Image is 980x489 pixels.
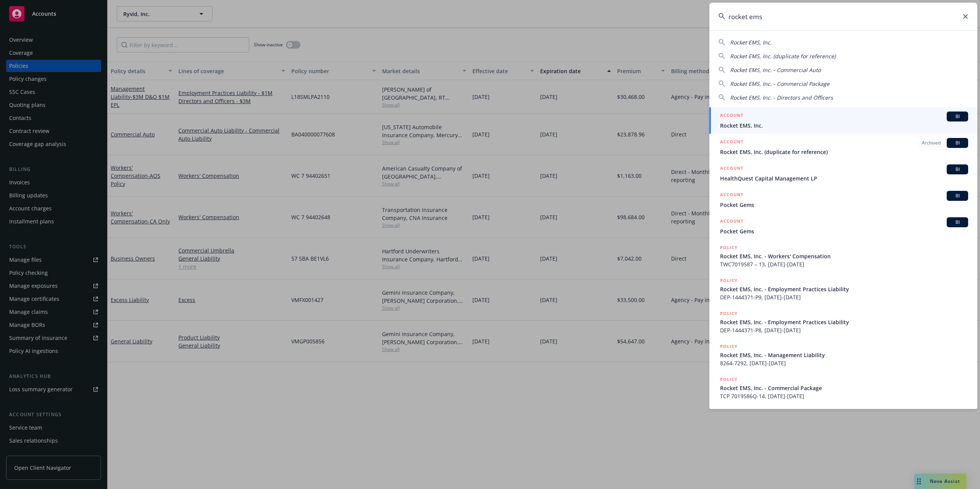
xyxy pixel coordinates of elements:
[720,351,968,359] span: Rocket EMS, Inc. - Management Liability
[730,94,833,101] span: Rocket EMS, Inc. - Directors and Officers
[720,217,743,226] h5: ACCOUNT
[709,272,977,305] a: POLICYRocket EMS, Inc. - Employment Practices LiabilityDEP-1444371-P9, [DATE]-[DATE]
[709,371,977,404] a: POLICYRocket EMS, Inc. - Commercial PackageTCP 7019586Q-14, [DATE]-[DATE]
[720,384,968,392] span: Rocket EMS, Inc. - Commercial Package
[922,139,941,146] span: Archived
[730,66,821,74] span: Rocket EMS, Inc. - Commercial Auto
[709,3,977,30] input: Search...
[720,376,738,383] h5: POLICY
[730,80,830,87] span: Rocket EMS, Inc. - Commercial Package
[720,138,743,147] h5: ACCOUNT
[720,359,968,367] span: 8264-7292, [DATE]-[DATE]
[720,148,968,156] span: Rocket EMS, Inc. (duplicate for reference)
[950,166,965,173] span: BI
[720,392,968,400] span: TCP 7019586Q-14, [DATE]-[DATE]
[720,227,968,235] span: Pocket Gems
[709,305,977,338] a: POLICYRocket EMS, Inc. - Employment Practices LiabilityDEP-1444371-P8, [DATE]-[DATE]
[720,277,738,284] h5: POLICY
[720,318,968,326] span: Rocket EMS, Inc. - Employment Practices Liability
[709,240,977,272] a: POLICYRocket EMS, Inc. - Workers' CompensationTWC7019587 – 13, [DATE]-[DATE]
[720,285,968,293] span: Rocket EMS, Inc. - Employment Practices Liability
[720,343,738,350] h5: POLICY
[709,134,977,160] a: ACCOUNTArchivedBIRocket EMS, Inc. (duplicate for reference)
[730,53,836,60] span: Rocket EMS, Inc. (duplicate for reference)
[720,164,743,174] h5: ACCOUNT
[720,112,743,121] h5: ACCOUNT
[950,219,965,226] span: BI
[720,121,968,130] span: Rocket EMS, Inc.
[720,201,968,209] span: Pocket Gems
[720,252,968,260] span: Rocket EMS, Inc. - Workers' Compensation
[709,107,977,134] a: ACCOUNTBIRocket EMS, Inc.
[720,293,968,301] span: DEP-1444371-P9, [DATE]-[DATE]
[709,213,977,240] a: ACCOUNTBIPocket Gems
[720,174,968,182] span: HealthQuest Capital Management LP
[720,260,968,268] span: TWC7019587 – 13, [DATE]-[DATE]
[720,244,738,251] h5: POLICY
[720,326,968,334] span: DEP-1444371-P8, [DATE]-[DATE]
[709,187,977,213] a: ACCOUNTBIPocket Gems
[709,338,977,371] a: POLICYRocket EMS, Inc. - Management Liability8264-7292, [DATE]-[DATE]
[720,191,743,200] h5: ACCOUNT
[950,139,965,146] span: BI
[950,113,965,120] span: BI
[730,39,772,46] span: Rocket EMS, Inc.
[709,160,977,187] a: ACCOUNTBIHealthQuest Capital Management LP
[950,192,965,199] span: BI
[720,310,738,317] h5: POLICY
